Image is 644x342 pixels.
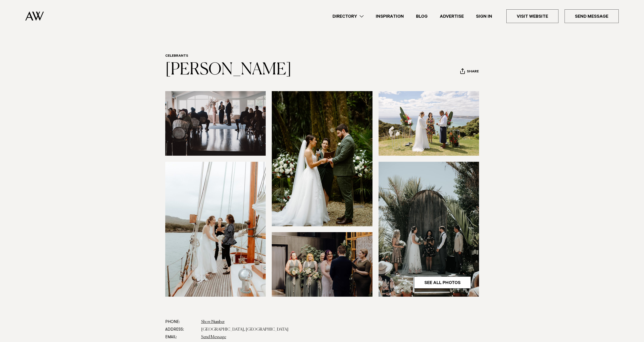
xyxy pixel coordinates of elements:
dt: Phone: [165,318,197,326]
a: Directory [326,13,370,20]
a: Send Message [565,9,619,23]
a: [PERSON_NAME] [165,62,292,78]
dt: Email: [165,333,197,341]
a: Show Number [201,320,225,324]
a: Celebrants [165,54,188,58]
a: See All Photos [414,276,471,289]
a: Visit Website [506,9,558,23]
a: Inspiration [370,13,410,20]
a: Advertise [434,13,470,20]
a: Sign In [470,13,498,20]
img: Auckland Weddings Logo [25,11,44,21]
a: Send Message [201,335,226,339]
a: Blog [410,13,434,20]
dd: [GEOGRAPHIC_DATA], [GEOGRAPHIC_DATA] [201,326,479,333]
dt: Address: [165,326,197,333]
button: Share [460,68,479,76]
span: Share [467,70,479,74]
